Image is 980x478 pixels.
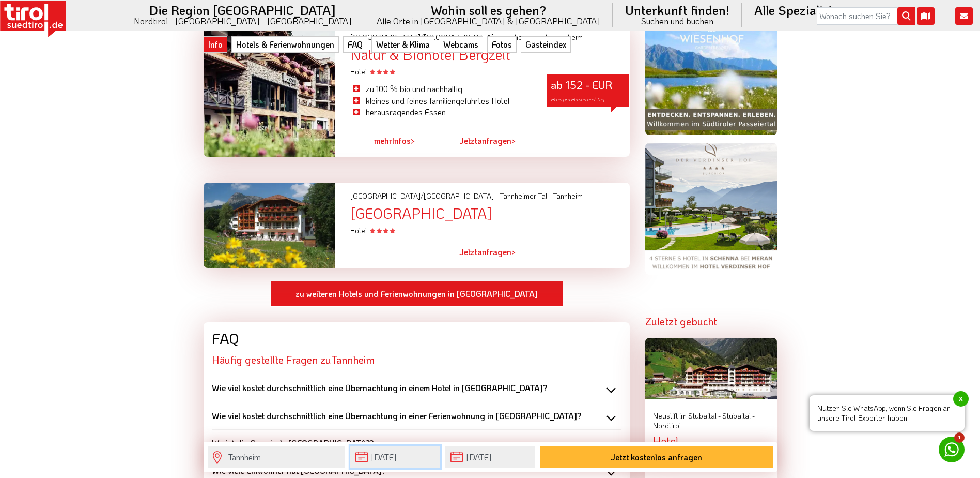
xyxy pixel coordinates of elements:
[521,36,571,53] a: Gästeindex
[350,95,531,107] li: kleines und feines familiengeführtes Hotel
[653,421,681,430] span: Nordtirol
[374,135,392,146] span: mehr
[350,67,395,77] span: Hotel
[350,47,629,63] div: Natur & Biohotel Bergzeit
[917,7,935,25] i: Karte öffnen
[374,129,415,153] a: mehrInfos>
[540,446,773,468] button: Jetzt kostenlos anfragen
[371,36,434,53] a: Wetter & Klima
[645,143,777,275] img: verdinserhof.png
[343,36,367,53] a: FAQ
[939,437,965,462] a: 1 Nutzen Sie WhatsApp, wenn Sie Fragen an unsere Tirol-Experten habenx
[212,354,621,365] h2: Häufig gestellte Fragen zu
[212,438,374,449] b: Wo ist die Gemeinde [GEOGRAPHIC_DATA]?
[722,411,755,421] span: Stubaital -
[459,246,477,257] span: Jetzt
[350,205,629,221] div: [GEOGRAPHIC_DATA]
[208,446,345,468] input: Wo soll's hingehen?
[547,74,629,107] div: ab 152 - EUR
[459,135,477,146] span: Jetzt
[645,3,777,135] img: wiesenhof-sommer.jpg
[212,331,621,347] div: FAQ
[653,435,769,460] div: Hotel [GEOGRAPHIC_DATA]
[377,17,600,25] small: Alle Orte in [GEOGRAPHIC_DATA] & [GEOGRAPHIC_DATA]
[653,411,769,474] a: Neustift im Stubaital - Stubaital - Nordtirol Hotel [GEOGRAPHIC_DATA] Hotel S
[204,36,227,53] a: Info
[955,7,973,25] i: Kontakt
[511,135,516,146] span: >
[212,410,581,421] b: Wie viel kostet durchschnittlich eine Übernachtung in einer Ferienwohnung in [GEOGRAPHIC_DATA]?
[954,432,965,443] span: 1
[551,96,604,103] span: Preis pro Person und Tag
[653,411,721,421] span: Neustift im Stubaital -
[411,135,415,146] span: >
[439,36,483,53] a: Webcams
[350,446,440,468] input: Anreise
[487,36,517,53] a: Fotos
[270,280,563,307] a: zu weiteren Hotels und Ferienwohnungen in [GEOGRAPHIC_DATA]
[817,7,915,25] input: Wonach suchen Sie?
[350,226,395,235] span: Hotel
[625,17,729,25] small: Suchen und buchen
[553,191,583,201] span: Tannheim
[500,191,551,201] span: Tannheimer Tal -
[953,391,969,407] span: x
[350,83,531,95] li: zu 100 % bio und nachhaltig
[231,36,339,53] a: Hotels & Ferienwohnungen
[459,240,516,264] a: Jetztanfragen>
[350,107,531,118] li: herausragendes Essen
[445,446,535,468] input: Abreise
[134,17,352,25] small: Nordtirol - [GEOGRAPHIC_DATA] - [GEOGRAPHIC_DATA]
[459,129,516,153] a: Jetztanfragen>
[350,191,498,201] span: [GEOGRAPHIC_DATA]/[GEOGRAPHIC_DATA] -
[511,246,516,257] span: >
[810,395,965,431] span: Nutzen Sie WhatsApp, wenn Sie Fragen an unsere Tirol-Experten haben
[212,382,547,393] b: Wie viel kostet durchschnittlich eine Übernachtung in einem Hotel in [GEOGRAPHIC_DATA]?
[645,315,717,328] strong: Zuletzt gebucht
[331,354,375,365] span: Tannheim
